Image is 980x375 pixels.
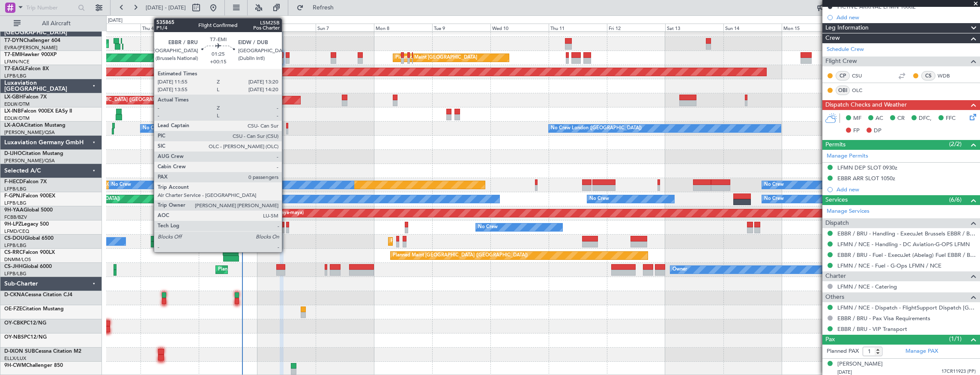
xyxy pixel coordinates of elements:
[782,24,840,31] div: Mon 15
[4,109,72,114] a: LX-INBFalcon 900EX EASy II
[905,347,938,356] a: Manage PAX
[143,122,239,135] div: No Crew [GEOGRAPHIC_DATA] (Dublin Intl)
[919,114,932,123] span: DFC,
[764,179,784,191] div: No Crew
[4,236,24,241] span: CS-DOU
[897,114,905,123] span: CR
[836,86,850,95] div: OBI
[874,127,881,135] span: DP
[837,186,976,193] div: Add new
[4,115,30,122] a: EDLW/DTM
[293,1,344,15] button: Refresh
[4,335,47,340] a: OY-NBSPC12/NG
[4,236,54,241] a: CS-DOUGlobal 6500
[4,151,63,156] a: D-IJHOCitation Mustang
[4,151,22,156] span: D-IJHO
[393,249,528,262] div: Planned Maint [GEOGRAPHIC_DATA] ([GEOGRAPHIC_DATA])
[4,129,55,136] a: [PERSON_NAME]/QSA
[4,264,52,269] a: CS-JHHGlobal 6000
[4,222,21,227] span: 9H-LPZ
[825,23,869,33] span: Leg Information
[825,195,848,205] span: Services
[4,250,55,255] a: CS-RRCFalcon 900LX
[4,101,30,107] a: EDLW/DTM
[4,228,29,235] a: LFMD/CEQ
[225,207,304,220] div: AOG Maint Brazzaville (Maya-maya)
[837,325,907,333] a: EBBR / BRU - VIP Transport
[4,363,26,368] span: 9H-CWM
[921,71,935,80] div: CS
[46,94,189,107] div: Planned Maint [GEOGRAPHIC_DATA] ([GEOGRAPHIC_DATA] Intl)
[825,335,835,345] span: Pax
[4,158,55,164] a: [PERSON_NAME]/QSA
[4,52,21,57] span: T7-EMI
[825,218,849,228] span: Dispatch
[4,179,23,185] span: F-HECD
[837,251,976,259] a: EBBR / BRU - Fuel - ExecuJet (Abelag) Fuel EBBR / BRU
[140,24,199,31] div: Thu 4
[837,360,883,369] div: [PERSON_NAME]
[146,4,186,12] span: [DATE] - [DATE]
[201,193,221,205] div: No Crew
[82,24,140,31] div: Wed 3
[837,262,941,269] a: LFMN / NCE - Fuel - G-Ops LFMN / NCE
[837,304,976,311] a: LFMN / NCE - Dispatch - FlightSupport Dispatch [GEOGRAPHIC_DATA]
[432,24,490,31] div: Tue 9
[4,349,35,354] span: D-IXON SUB
[4,73,27,79] a: LFPB/LBG
[4,52,57,57] a: T7-EMIHawker 900XP
[4,95,47,100] a: LX-GBHFalcon 7X
[4,66,25,71] span: T7-EAGL
[199,24,257,31] div: Fri 5
[316,24,374,31] div: Sun 7
[4,59,30,65] a: LFMN/NCE
[22,21,90,27] span: All Aircraft
[395,51,477,64] div: Planned Maint [GEOGRAPHIC_DATA]
[665,24,723,31] div: Sat 13
[825,140,846,150] span: Permits
[4,193,55,199] a: F-GPNJFalcon 900EX
[4,109,21,114] span: LX-INB
[4,256,31,263] a: DNMM/LOS
[825,292,844,302] span: Others
[4,193,23,199] span: F-GPNJ
[4,250,23,255] span: CS-RRC
[4,123,66,128] a: LX-AOACitation Mustang
[4,307,64,312] a: OE-FZECitation Mustang
[4,45,57,51] a: EVRA/[PERSON_NAME]
[111,179,131,191] div: No Crew
[837,164,897,171] div: LFMN DEP SLOT 0930z
[4,349,81,354] a: D-IXON SUBCessna Citation M2
[490,24,549,31] div: Wed 10
[827,152,868,161] a: Manage Permits
[607,24,665,31] div: Fri 12
[218,263,353,276] div: Planned Maint [GEOGRAPHIC_DATA] ([GEOGRAPHIC_DATA])
[4,363,63,368] a: 9H-CWMChallenger 850
[949,140,962,149] span: (2/2)
[26,1,75,14] input: Trip Number
[549,24,607,31] div: Thu 11
[827,347,859,356] label: Planned PAX
[4,186,27,192] a: LFPB/LBG
[949,195,962,204] span: (6/6)
[4,307,22,312] span: OE-FZE
[875,114,883,123] span: AC
[825,57,857,66] span: Flight Crew
[4,242,27,249] a: LFPB/LBG
[837,315,930,322] a: EBBR / BRU - Pax Visa Requirements
[551,122,642,135] div: No Crew London ([GEOGRAPHIC_DATA])
[4,355,26,362] a: ELLX/LUX
[4,264,23,269] span: CS-JHH
[108,17,122,24] div: [DATE]
[837,14,976,21] div: Add new
[825,271,846,281] span: Charter
[949,334,962,343] span: (1/1)
[827,207,869,216] a: Manage Services
[4,271,27,277] a: LFPB/LBG
[853,114,861,123] span: MF
[589,193,609,205] div: No Crew
[305,5,341,11] span: Refresh
[4,38,24,43] span: T7-DYN
[4,208,24,213] span: 9H-YAA
[837,283,897,290] a: LFMN / NCE - Catering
